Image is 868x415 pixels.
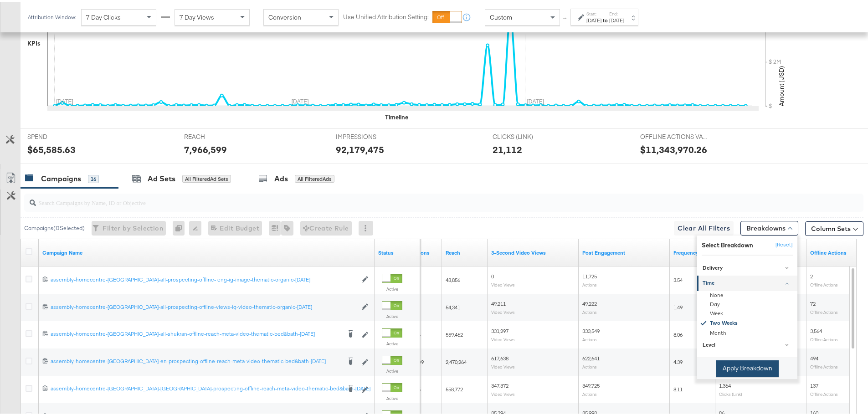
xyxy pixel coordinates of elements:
input: Search Campaigns by Name, ID or Objective [36,188,786,206]
div: assembly-homecentre-[GEOGRAPHIC_DATA]-en-prospecting-offline-reach-meta-video-thematic-bed&bath-[... [51,356,341,363]
label: Active [382,339,402,345]
span: 1.49 [673,302,683,309]
a: assembly-homecentre-[GEOGRAPHIC_DATA]-[GEOGRAPHIC_DATA]-prospecting-offline-reach-meta-video-them... [51,383,341,392]
label: Active [382,366,402,372]
sub: Actions [582,335,597,340]
div: 7,966,599 [184,141,227,154]
a: Your campaign name. [42,247,371,255]
a: The number of times your video was viewed for 3 seconds or more. [491,247,575,255]
span: Conversion [268,11,301,20]
div: [DATE] [609,15,624,22]
sub: Actions [582,307,597,313]
span: CLICKS (LINK) [493,131,561,139]
sub: Video Views [491,335,515,340]
div: 16 [88,173,99,181]
div: $65,585.63 [27,141,76,154]
span: 54,341 [446,302,460,309]
span: 86 [719,408,724,415]
label: Active [382,394,402,400]
sub: Video Views [491,280,515,286]
div: Timeline [385,111,408,120]
sub: Video Views [491,389,515,395]
span: 347,372 [491,380,508,387]
a: Delivery [697,259,797,274]
div: Day [699,298,797,307]
a: The number of people your ad was served to. [446,247,484,255]
span: 331,297 [491,326,508,333]
span: 0 [491,271,494,278]
span: 333,549 [582,326,600,333]
span: 49,222 [582,298,597,305]
a: assembly-homecentre-[GEOGRAPHIC_DATA]-en-prospecting-offline-reach-meta-video-thematic-bed&bath-[... [51,356,341,365]
span: Custom [490,11,512,20]
label: Active [382,284,402,290]
div: Week [699,307,797,317]
sub: Actions [582,280,597,286]
sub: Offline Actions [810,335,838,340]
div: Campaigns ( 0 Selected) [24,222,85,231]
div: Month [699,327,797,336]
button: [Reset] [770,236,793,251]
button: Apply Breakdown [716,359,779,375]
span: 7 Day Views [180,11,214,20]
span: 1,364 [719,380,731,387]
a: Level [697,336,797,351]
sub: Clicks (Link) [719,389,742,395]
span: ↑ [561,15,570,19]
span: REACH [184,131,252,139]
div: Delivery [703,263,793,270]
a: Shows the current state of your Ad Campaign. [378,247,416,255]
strong: to [601,15,609,22]
div: 21,112 [493,141,522,154]
sub: Offline Actions [810,280,838,286]
a: The number of actions related to your Page's posts as a result of your ad. [582,247,666,255]
text: Amount (USD) [777,64,786,104]
label: Use Unified Attribution Setting: [343,11,429,20]
span: OFFLINE ACTIONS VALUE [640,131,709,139]
div: assembly-homecentre-[GEOGRAPHIC_DATA]-all-prospecting-offline- eng-ig-image-thematic-organic-[DATE] [51,274,357,282]
span: SPEND [27,131,96,139]
span: 494 [810,353,818,360]
div: assembly-homecentre-[GEOGRAPHIC_DATA]-all-prospecting-offline-views-ig-video-thematic-organic-[DATE] [51,302,357,309]
button: Column Sets [805,220,863,234]
a: assembly-homecentre-[GEOGRAPHIC_DATA]-all-prospecting-offline- eng-ig-image-thematic-organic-[DATE] [51,274,357,282]
span: 622,641 [582,353,600,360]
span: 3,564 [810,326,822,333]
sub: Video Views [491,362,515,368]
span: 48,856 [446,275,460,282]
div: Time [697,289,797,336]
div: assembly-homecentre-[GEOGRAPHIC_DATA]-[GEOGRAPHIC_DATA]-prospecting-offline-reach-meta-video-them... [51,383,341,390]
a: Time [697,274,797,289]
span: 3.54 [673,275,683,282]
span: 85,394 [491,408,506,415]
label: Active [382,312,402,318]
span: Clear All Filters [678,221,730,232]
span: 349,725 [582,380,600,387]
sub: Offline Actions [810,362,838,368]
span: 160 [810,408,818,415]
span: 137 [810,380,818,387]
span: IMPRESSIONS [336,131,404,139]
span: 85,998 [582,408,597,415]
div: None [699,289,797,298]
sub: Offline Actions [810,307,838,313]
sub: Actions [582,362,597,368]
label: Start: [586,9,601,15]
span: 49,211 [491,298,506,305]
a: assembly-homecentre-[GEOGRAPHIC_DATA]-all-prospecting-offline-views-ig-video-thematic-organic-[DATE] [51,302,357,309]
div: Campaigns [41,172,81,182]
div: All Filtered Ad Sets [182,173,231,181]
div: All Filtered Ads [295,173,334,181]
div: $11,343,970.26 [640,141,707,154]
div: Attribution Window: [27,12,77,19]
div: assembly-homecentre-[GEOGRAPHIC_DATA]-all-shukran-offline-reach-meta-video-thematic-bed&bath-[DATE] [51,328,341,336]
span: 7 Day Clicks [86,11,121,20]
sub: Offline Actions [810,389,838,395]
span: 2 [810,271,813,278]
span: 559,462 [446,329,463,336]
div: [DATE] [586,15,601,22]
span: 617,638 [491,353,508,360]
sub: Video Views [491,307,515,313]
div: Ads [274,172,288,182]
span: 11,725 [582,271,597,278]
